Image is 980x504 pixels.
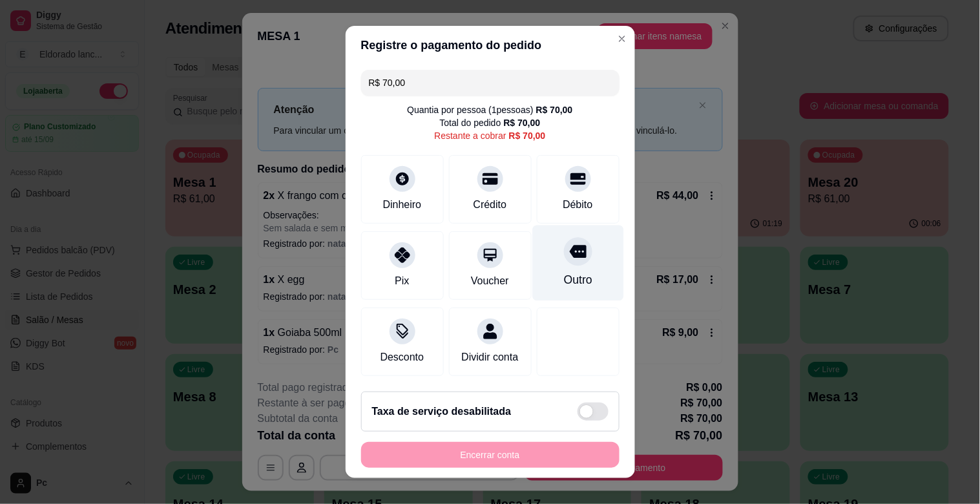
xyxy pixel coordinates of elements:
div: R$ 70,00 [509,129,546,142]
header: Registre o pagamento do pedido [346,26,635,65]
div: Débito [563,197,592,213]
h2: Taxa de serviço desabilitada [372,404,512,419]
div: Voucher [471,273,509,289]
div: Restante a cobrar [434,129,545,142]
div: Pix [395,273,409,289]
div: Desconto [381,350,424,365]
div: R$ 70,00 [504,116,541,129]
div: Dividir conta [461,350,518,365]
div: Outro [563,271,592,288]
div: Dinheiro [383,197,422,213]
div: Crédito [474,197,507,213]
input: Ex.: hambúrguer de cordeiro [369,70,612,96]
button: Close [612,28,632,49]
div: Quantia por pessoa ( 1 pessoas) [407,103,572,116]
div: R$ 70,00 [536,103,573,116]
div: Total do pedido [440,116,541,129]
